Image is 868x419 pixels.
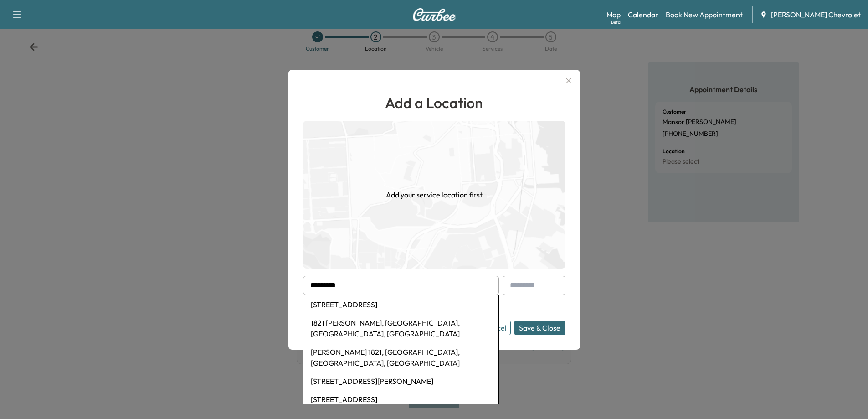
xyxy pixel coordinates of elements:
h1: Add a Location [303,92,565,114]
li: [STREET_ADDRESS] [303,390,498,409]
li: [STREET_ADDRESS] [303,295,498,314]
h1: Add your service location first [386,189,483,200]
img: empty-map-CL6vilOE.png [303,121,565,269]
div: Beta [611,19,621,26]
li: 1821 [PERSON_NAME], [GEOGRAPHIC_DATA], [GEOGRAPHIC_DATA], [GEOGRAPHIC_DATA] [303,314,498,343]
button: Save & Close [514,321,565,335]
a: Book New Appointment [666,9,743,20]
a: Calendar [628,9,658,20]
li: [STREET_ADDRESS][PERSON_NAME] [303,372,498,390]
li: [PERSON_NAME] 1821, [GEOGRAPHIC_DATA], [GEOGRAPHIC_DATA], [GEOGRAPHIC_DATA] [303,343,498,372]
a: MapBeta [606,9,621,20]
span: [PERSON_NAME] Chevrolet [771,9,861,20]
img: Curbee Logo [412,8,456,21]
